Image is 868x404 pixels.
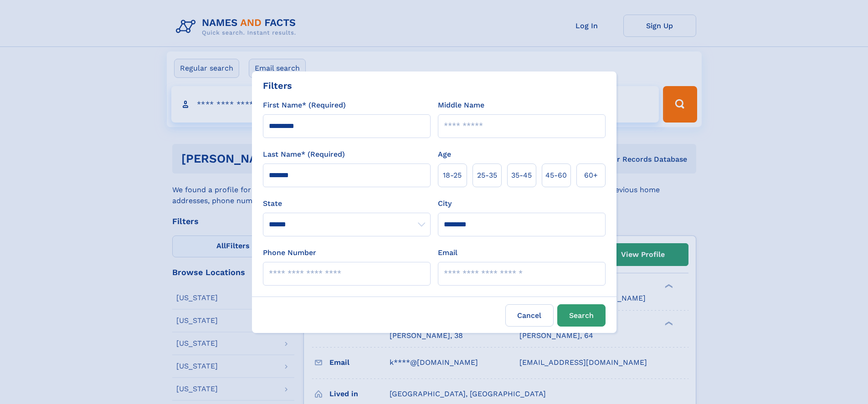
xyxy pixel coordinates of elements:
label: Cancel [505,304,554,327]
label: Middle Name [438,100,484,111]
label: Last Name* (Required) [263,149,345,160]
span: 45‑60 [545,170,567,181]
span: 18‑25 [443,170,462,181]
label: Age [438,149,451,160]
span: 25‑35 [477,170,497,181]
div: Filters [263,79,292,92]
label: Email [438,247,457,258]
label: State [263,198,431,209]
label: First Name* (Required) [263,100,346,111]
span: 60+ [584,170,598,181]
label: Phone Number [263,247,316,258]
button: Search [557,304,606,327]
label: City [438,198,452,209]
span: 35‑45 [511,170,532,181]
